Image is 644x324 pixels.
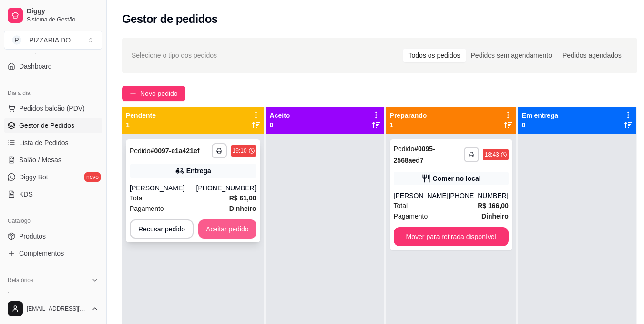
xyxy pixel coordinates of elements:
[130,203,164,214] span: Pagamento
[19,249,64,258] span: Complementos
[270,111,290,120] p: Aceito
[4,213,102,229] div: Catálogo
[8,276,33,284] span: Relatórios
[390,120,427,130] p: 1
[196,183,256,193] div: [PHONE_NUMBER]
[126,120,156,130] p: 1
[394,145,415,153] span: Pedido
[390,111,427,120] p: Preparando
[394,211,428,221] span: Pagamento
[522,111,558,120] p: Em entrega
[19,62,52,71] span: Dashboard
[4,118,102,133] a: Gestor de Pedidos
[130,147,151,155] span: Pedido
[433,174,481,183] div: Comer no local
[19,155,61,165] span: Salão / Mesas
[27,305,87,313] span: [EMAIL_ADDRESS][DOMAIN_NAME]
[4,59,102,74] a: Dashboard
[130,193,144,203] span: Total
[27,7,99,16] span: Diggy
[478,202,509,209] strong: R$ 166,00
[186,166,211,176] div: Entrega
[4,101,102,116] button: Pedidos balcão (PDV)
[394,191,449,200] div: [PERSON_NAME]
[122,86,185,101] button: Novo pedido
[198,219,256,239] button: Aceitar pedido
[403,49,466,62] div: Todos os pedidos
[4,229,102,244] a: Produtos
[229,205,256,212] strong: Dinheiro
[4,85,102,101] div: Dia a dia
[4,135,102,150] a: Lista de Pedidos
[19,121,74,130] span: Gestor de Pedidos
[4,297,102,320] button: [EMAIL_ADDRESS][DOMAIN_NAME]
[270,120,290,130] p: 0
[130,219,194,239] button: Recusar pedido
[122,11,218,27] h2: Gestor de pedidos
[4,169,102,185] a: Diggy Botnovo
[485,151,499,158] div: 18:43
[394,227,509,246] button: Mover para retirada disponível
[19,172,48,182] span: Diggy Bot
[4,246,102,261] a: Complementos
[19,189,33,199] span: KDS
[481,212,509,220] strong: Dinheiro
[19,104,85,113] span: Pedidos balcão (PDV)
[19,291,82,300] span: Relatórios de vendas
[522,120,558,130] p: 0
[4,4,102,27] a: DiggySistema de Gestão
[4,187,102,202] a: KDS
[27,16,99,23] span: Sistema de Gestão
[19,138,69,147] span: Lista de Pedidos
[229,194,256,202] strong: R$ 61,00
[29,35,76,45] div: PIZZARIA DO ...
[130,90,136,97] span: plus
[4,152,102,167] a: Salão / Mesas
[130,183,196,193] div: [PERSON_NAME]
[394,145,435,164] strong: # 0095-2568aed7
[4,31,102,50] button: Select a team
[449,191,509,200] div: [PHONE_NUMBER]
[140,88,178,99] span: Novo pedido
[4,288,102,303] a: Relatórios de vendas
[394,200,408,211] span: Total
[151,147,200,155] strong: # 0097-e1a421ef
[466,49,557,62] div: Pedidos sem agendamento
[126,111,156,120] p: Pendente
[233,147,247,155] div: 19:10
[12,35,21,45] span: P
[557,49,627,62] div: Pedidos agendados
[132,50,217,61] span: Selecione o tipo dos pedidos
[19,231,46,241] span: Produtos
